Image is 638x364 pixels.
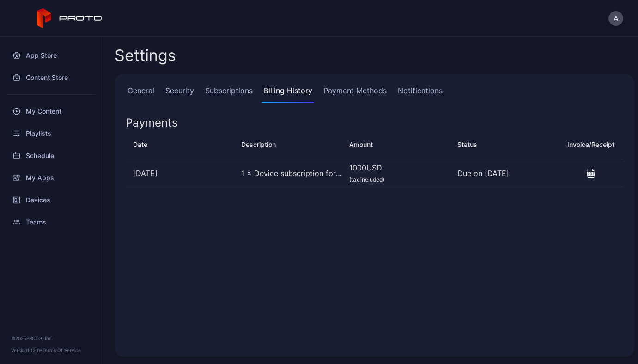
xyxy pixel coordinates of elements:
[262,85,314,103] a: Billing History
[126,85,156,103] a: General
[349,176,384,183] span: (tax included)
[11,334,92,342] div: © 2025 PROTO, Inc.
[6,122,97,145] a: Playlists
[6,189,97,211] a: Devices
[203,85,255,103] a: Subscriptions
[608,11,623,26] button: A
[6,67,97,89] a: Content Store
[565,139,623,150] div: Invoice/Receipt
[457,168,558,179] div: Due on [DATE]
[6,167,97,189] a: My Apps
[43,347,81,353] a: Terms Of Service
[6,100,97,122] a: My Content
[126,168,234,179] div: [DATE]
[6,211,97,233] a: Teams
[396,85,444,103] a: Notifications
[457,139,558,150] div: Status
[349,139,450,150] div: Amount
[126,139,234,150] div: Date
[349,162,450,184] div: 1000 USD
[11,347,43,353] span: Version 1.12.0 •
[6,44,97,67] a: App Store
[241,168,342,179] div: 1 × Device subscription for M device type (at $1,000.00 / year)
[164,85,196,103] a: Security
[241,139,342,150] div: Description
[6,145,97,167] a: Schedule
[115,47,176,64] h2: Settings
[322,85,389,103] a: Payment Methods
[126,117,178,128] div: Payments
